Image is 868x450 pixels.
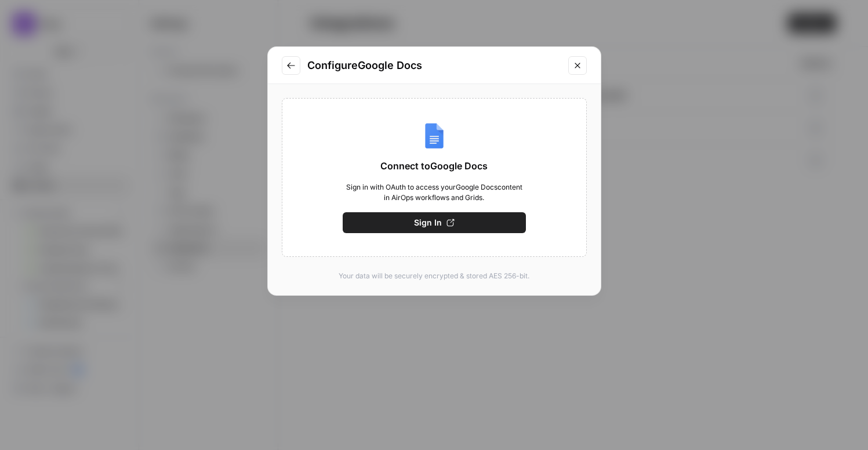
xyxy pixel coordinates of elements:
[568,56,587,75] button: Close modal
[307,57,561,74] h2: Configure Google Docs
[282,56,300,75] button: Go to previous step
[380,159,488,173] span: Connect to Google Docs
[343,212,526,233] button: Sign In
[414,217,442,228] span: Sign In
[282,271,587,281] p: Your data will be securely encrypted & stored AES 256-bit.
[343,182,526,203] span: Sign in with OAuth to access your Google Docs content in AirOps workflows and Grids.
[420,122,448,150] img: Google Docs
